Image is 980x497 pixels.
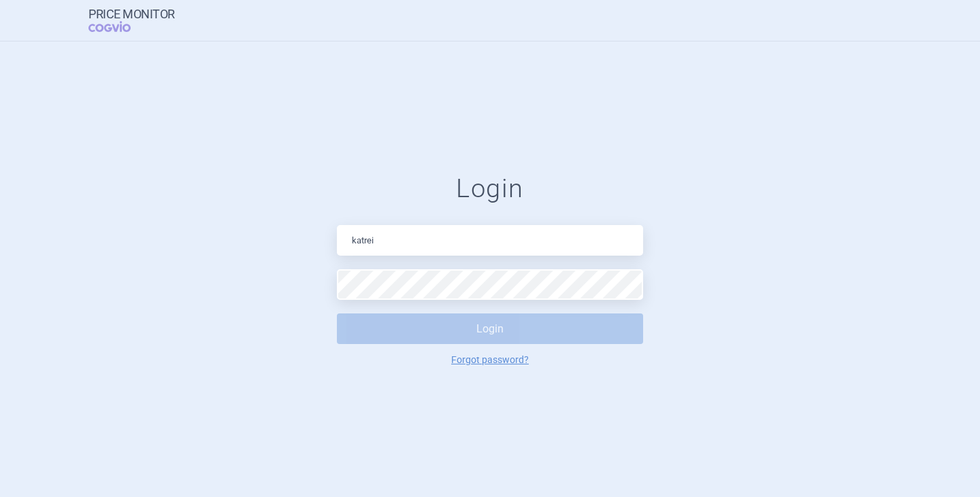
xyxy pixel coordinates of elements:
a: Forgot password? [451,355,529,364]
h1: Login [337,173,643,205]
button: Login [337,313,643,344]
input: Email [337,225,643,256]
a: Price MonitorCOGVIO [88,7,175,33]
span: COGVIO [88,21,150,32]
strong: Price Monitor [88,7,175,21]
